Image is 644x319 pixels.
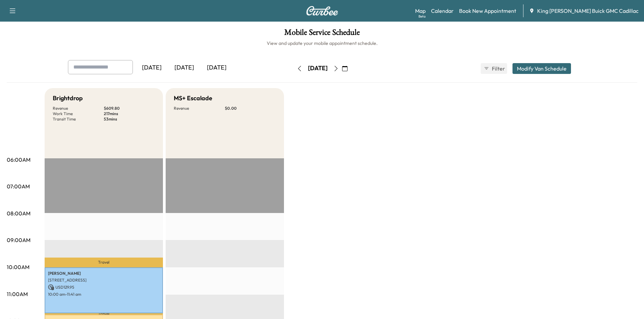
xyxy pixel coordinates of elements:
[415,7,426,15] a: MapBeta
[225,106,276,111] p: $ 0.00
[7,40,637,47] h6: View and update your mobile appointment schedule.
[492,64,504,73] span: Filter
[104,111,155,116] p: 217 mins
[7,209,30,217] p: 08:00AM
[306,6,338,16] img: Curbee Logo
[7,28,637,40] h1: Mobile Service Schedule
[419,14,426,19] div: Beta
[45,313,163,315] p: Travel
[48,292,160,297] p: 10:00 am - 11:41 am
[481,63,507,74] button: Filter
[104,116,155,122] p: 53 mins
[53,106,104,111] p: Revenue
[53,111,104,116] p: Work Time
[308,64,328,73] div: [DATE]
[537,7,639,15] span: King [PERSON_NAME] Buick GMC Cadillac
[512,63,571,74] button: Modify Van Schedule
[7,182,30,190] p: 07:00AM
[48,277,160,283] p: [STREET_ADDRESS]
[7,290,28,298] p: 11:00AM
[136,60,168,76] div: [DATE]
[45,258,163,267] p: Travel
[48,271,160,276] p: [PERSON_NAME]
[168,60,200,76] div: [DATE]
[174,94,212,103] h5: MS+ Escalade
[459,7,516,15] a: Book New Appointment
[431,7,454,15] a: Calendar
[53,116,104,122] p: Transit Time
[200,60,233,76] div: [DATE]
[53,94,83,103] h5: Brightdrop
[174,106,225,111] p: Revenue
[48,284,160,290] p: USD 129.95
[7,156,30,164] p: 06:00AM
[7,263,29,271] p: 10:00AM
[104,106,155,111] p: $ 609.80
[7,236,30,244] p: 09:00AM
